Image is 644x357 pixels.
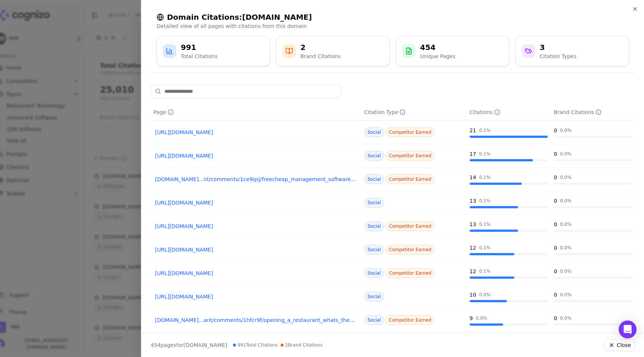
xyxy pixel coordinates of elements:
[554,150,557,158] div: 0
[479,245,491,251] div: 0.1 %
[604,339,635,351] button: Close
[560,127,572,133] div: 0.0 %
[470,221,476,228] div: 13
[470,268,476,275] div: 12
[151,341,227,349] p: page s for
[479,292,491,298] div: 0.0 %
[386,151,435,161] span: Competitor Earned
[364,198,384,208] span: Social
[470,174,476,181] div: 14
[479,127,491,133] div: 0.1 %
[364,315,384,325] span: Social
[281,342,322,348] span: 2 Brand Citations
[154,108,174,116] div: Page
[554,197,557,205] div: 0
[386,268,435,278] span: Competitor Earned
[540,42,576,53] div: 3
[479,151,491,157] div: 0.1 %
[470,150,476,158] div: 17
[560,151,572,157] div: 0.0 %
[155,246,357,253] a: [URL][DOMAIN_NAME]
[479,221,491,227] div: 0.1 %
[470,291,476,298] div: 10
[540,53,576,60] div: Citation Types
[479,174,491,180] div: 0.1 %
[554,315,557,322] div: 0
[420,42,455,53] div: 454
[386,221,435,231] span: Competitor Earned
[554,108,602,116] div: Brand Citations
[181,42,218,53] div: 991
[151,342,161,348] span: 454
[560,198,572,204] div: 0.0 %
[364,268,384,278] span: Social
[467,104,551,121] th: totalCitationCount
[554,174,557,181] div: 0
[157,22,629,30] p: Detailed view of all pages with citations from this domain
[470,127,476,134] div: 21
[470,108,500,116] div: Citations
[157,12,629,22] h2: Domain Citations: [DOMAIN_NAME]
[554,291,557,298] div: 0
[560,292,572,298] div: 0.0 %
[420,53,455,60] div: Unique Pages
[181,53,218,60] div: Total Citations
[155,316,357,324] a: [DOMAIN_NAME]...ant/comments/1hfcr9f/opening_a_restaurant_whats_the_best_pos_system
[364,151,384,161] span: Social
[155,199,357,206] a: [URL][DOMAIN_NAME]
[386,127,435,137] span: Competitor Earned
[364,127,384,137] span: Social
[554,127,557,134] div: 0
[386,174,435,184] span: Competitor Earned
[361,104,467,121] th: citationTypes
[560,315,572,321] div: 0.0 %
[560,221,572,227] div: 0.0 %
[470,197,476,205] div: 13
[560,174,572,180] div: 0.0 %
[151,104,635,356] div: Data table
[300,53,341,60] div: Brand Citations
[560,245,572,251] div: 0.0 %
[233,342,278,348] span: 991 Total Citations
[554,244,557,252] div: 0
[560,268,572,274] div: 0.0 %
[479,268,491,274] div: 0.1 %
[183,342,227,348] span: [DOMAIN_NAME]
[155,152,357,159] a: [URL][DOMAIN_NAME]
[155,129,357,136] a: [URL][DOMAIN_NAME]
[300,42,341,53] div: 2
[155,293,357,300] a: [URL][DOMAIN_NAME]
[155,176,357,183] a: [DOMAIN_NAME]...nt/comments/1ce9qsj/freecheap_management_software_for_my_restaurant
[364,108,405,116] div: Citation Type
[554,268,557,275] div: 0
[551,104,635,121] th: brandCitationCount
[386,245,435,255] span: Competitor Earned
[155,222,357,230] a: [URL][DOMAIN_NAME]
[476,315,487,321] div: 0.0 %
[364,221,384,231] span: Social
[364,174,384,184] span: Social
[386,315,435,325] span: Competitor Earned
[554,221,557,228] div: 0
[470,244,476,252] div: 12
[470,315,473,322] div: 9
[155,269,357,277] a: [URL][DOMAIN_NAME]
[364,292,384,301] span: Social
[479,198,491,204] div: 0.1 %
[364,245,384,255] span: Social
[151,104,361,121] th: page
